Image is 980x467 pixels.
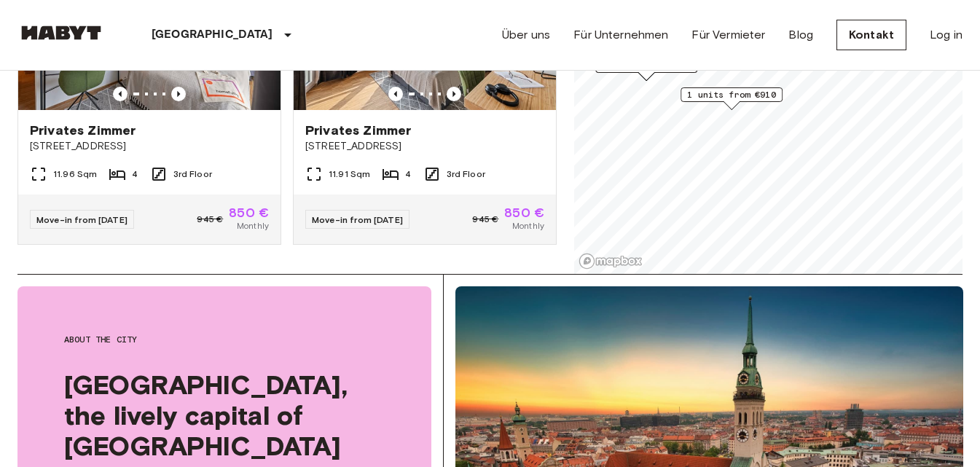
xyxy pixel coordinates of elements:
button: Previous image [388,87,403,101]
span: [GEOGRAPHIC_DATA], the lively capital of [GEOGRAPHIC_DATA] [64,369,385,461]
span: Monthly [237,219,269,232]
span: 4 [132,168,138,181]
span: 850 € [229,206,269,219]
span: [STREET_ADDRESS] [305,139,544,154]
span: 11.91 Sqm [329,168,370,181]
p: [GEOGRAPHIC_DATA] [152,26,273,44]
span: 4 [405,168,411,181]
span: Move-in from [DATE] [312,214,403,225]
a: Für Vermieter [691,26,765,44]
span: 945 € [197,213,223,226]
span: 945 € [472,213,498,226]
span: Monthly [512,219,544,232]
span: 11.96 Sqm [53,168,97,181]
div: Map marker [681,87,783,110]
a: Über uns [502,26,550,44]
span: 3rd Floor [173,168,212,181]
span: Privates Zimmer [305,122,411,139]
button: Previous image [113,87,128,101]
a: Kontakt [836,20,906,50]
span: [STREET_ADDRESS] [30,139,269,154]
a: Für Unternehmen [573,26,668,44]
a: Mapbox logo [579,253,643,270]
img: Habyt [17,25,105,40]
span: About the city [64,333,385,346]
span: Move-in from [DATE] [36,214,128,225]
span: 850 € [504,206,544,219]
button: Previous image [171,87,186,101]
span: 3rd Floor [447,168,485,181]
a: Blog [788,26,813,44]
span: Privates Zimmer [30,122,136,139]
button: Previous image [447,87,461,101]
span: 1 units from €910 [687,88,776,101]
a: Log in [930,26,963,44]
